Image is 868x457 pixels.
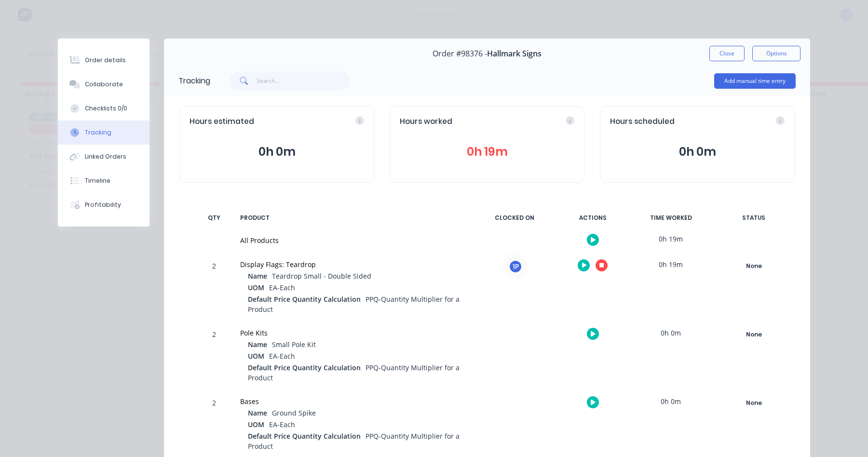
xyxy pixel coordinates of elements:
[58,121,149,145] button: Tracking
[610,143,785,161] button: 0h 0m
[272,271,371,281] span: Teardrop Small - Double Sided
[713,208,795,228] div: STATUS
[85,128,111,137] div: Tracking
[58,169,149,193] button: Timeline
[752,46,800,61] button: Options
[248,431,361,441] span: Default Price Quantity Calculation
[234,208,473,228] div: PRODUCT
[248,363,361,373] span: Default Price Quantity Calculation
[257,71,351,91] input: Search...
[248,363,460,382] span: PPQ-Quantity Multiplier for a Product
[635,322,707,344] div: 0h 0m
[635,390,707,412] div: 0h 0m
[58,145,149,169] button: Linked Orders
[200,255,229,322] div: 2
[200,323,229,390] div: 2
[240,259,467,269] div: Display Flags: Teardrop
[248,419,264,430] span: UOM
[248,351,264,361] span: UOM
[85,152,126,161] div: Linked Orders
[719,328,789,341] button: None
[248,282,264,293] span: UOM
[240,235,467,245] div: All Products
[719,260,788,272] div: None
[190,116,254,127] span: Hours estimated
[190,143,364,161] button: 0h 0m
[269,420,295,429] span: EA-Each
[248,294,361,304] span: Default Price Quantity Calculation
[719,259,789,273] button: None
[85,201,121,209] div: Profitability
[433,49,487,58] span: Order #98376 -
[58,48,149,72] button: Order details
[487,49,542,58] span: Hallmark Signs
[610,116,675,127] span: Hours scheduled
[85,176,110,185] div: Timeline
[556,208,629,228] div: ACTIONS
[478,208,551,228] div: CLOCKED ON
[508,259,523,274] div: 1P
[240,328,467,338] div: Pole Kits
[272,408,316,417] span: Ground Spike
[58,72,149,96] button: Collaborate
[719,397,788,409] div: None
[709,46,745,61] button: Close
[719,328,788,341] div: None
[714,73,796,89] button: Add manual time entry
[400,116,452,127] span: Hours worked
[85,104,127,113] div: Checklists 0/0
[85,80,123,89] div: Collaborate
[400,143,574,161] button: 0h 19m
[272,340,316,349] span: Small Pole Kit
[269,351,295,361] span: EA-Each
[635,208,707,228] div: TIME WORKED
[200,208,229,228] div: QTY
[240,396,467,406] div: Bases
[248,431,460,451] span: PPQ-Quantity Multiplier for a Product
[719,396,789,410] button: None
[635,228,707,250] div: 0h 19m
[248,271,267,281] span: Name
[178,75,210,87] div: Tracking
[248,339,267,349] span: Name
[58,96,149,121] button: Checklists 0/0
[248,295,460,314] span: PPQ-Quantity Multiplier for a Product
[635,254,707,275] div: 0h 19m
[248,408,267,418] span: Name
[58,193,149,217] button: Profitability
[269,283,295,292] span: EA-Each
[85,56,126,65] div: Order details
